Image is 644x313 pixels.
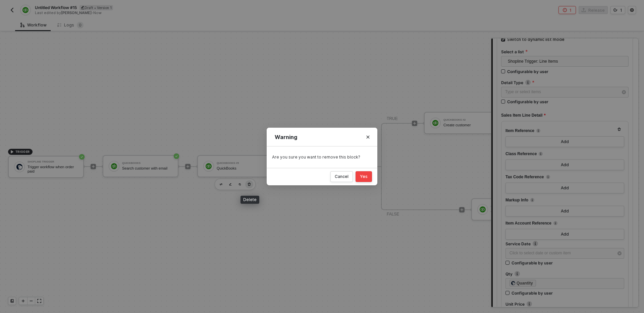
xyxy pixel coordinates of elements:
[525,80,531,85] img: icon-info
[15,149,30,154] span: TRIGGER
[505,206,624,216] button: Add
[122,162,172,165] div: QuickBooks
[226,180,234,188] button: edit-cred
[558,6,576,14] button: 1
[630,8,634,12] span: icon-settings
[613,8,618,12] span: icon-versioning
[511,281,515,285] img: fieldIcon
[505,271,624,277] label: Qty
[10,150,14,154] span: icon-play
[530,198,534,202] img: icon-info
[570,7,572,13] div: 1
[220,183,222,186] img: edit-cred
[57,22,84,28] div: Logs
[517,280,533,286] div: Quantity
[512,290,553,296] div: Configurable by user
[217,162,267,165] div: QuickBooks #5
[360,174,368,179] div: Yes
[553,221,557,225] img: icon-info
[272,154,372,160] div: Are you sure you want to remove this block?
[61,10,92,15] span: [PERSON_NAME]
[561,208,569,214] div: Add
[501,49,629,55] label: Select a list
[186,165,190,169] span: icon-play
[507,69,548,74] div: Configurable by user
[505,229,624,240] button: Add
[35,10,321,15] div: Last edited by - Now
[29,299,33,303] span: icon-minus
[620,7,622,13] div: 1
[501,80,629,85] label: Detail Type
[505,160,624,170] button: Add
[35,5,77,10] span: Untitled Workflow #15
[28,165,78,173] div: Trigger workflow when order paid
[533,241,538,246] img: icon-info
[387,116,398,122] div: TRUE
[20,22,47,28] div: Workflow
[79,5,113,10] div: Draft • Version 1
[91,165,95,169] span: icon-play
[81,6,85,9] span: icon-edit
[505,219,551,228] span: Item Account Reference
[505,136,624,147] button: Add
[563,8,567,12] span: icon-error-page
[561,232,569,237] div: Add
[22,7,28,13] img: integration-icon
[8,6,16,14] button: back
[238,183,241,186] img: copy-block
[330,171,353,182] button: Cancel
[501,111,546,120] span: Sales Item Line Detail
[527,301,532,307] img: icon-info
[443,119,494,121] div: QuickBooks #2
[229,183,232,186] img: edit-cred
[505,183,624,193] button: Add
[610,6,625,14] button: 1
[79,154,85,160] span: icon-success-page
[9,7,15,13] img: back
[236,180,244,188] button: copy-block
[508,56,625,66] span: Shopline Trigger: Line Items
[275,134,369,141] div: Warning
[217,180,225,188] button: edit-cred
[505,301,624,307] label: Unit Price
[505,241,624,247] label: Service Date
[507,37,565,43] div: Switch to dynamic list mode
[240,196,259,204] div: Delete
[536,129,540,133] img: icon-info
[217,166,267,171] div: QuickBooks
[387,211,399,217] div: FALSE
[432,120,438,126] img: icon
[206,163,212,169] img: icon
[505,150,537,158] span: Class Reference
[491,205,541,208] div: QuickBooks #4
[356,171,372,182] button: Yes
[21,299,25,303] span: icon-play
[505,196,528,204] span: Markup Info
[16,164,22,170] img: icon
[515,271,520,276] img: icon-info
[443,123,494,127] div: Create customer
[363,132,373,142] button: Close
[505,173,544,181] span: Tax Code Reference
[480,206,486,212] img: icon
[546,175,550,179] img: icon-info
[28,161,78,163] div: Shopline Trigger
[539,152,543,156] img: icon-info
[413,121,417,125] span: icon-play
[174,153,179,159] span: icon-success-page
[561,139,569,144] div: Add
[512,260,553,266] div: Configurable by user
[37,299,41,303] span: icon-expand
[77,22,84,28] sup: 0
[122,166,172,171] div: Search customer with email
[561,162,569,168] div: Add
[335,174,348,179] div: Cancel
[561,185,569,191] div: Add
[507,99,548,105] div: Configurable by user
[460,208,464,212] span: icon-play
[505,127,534,135] span: Item Reference
[111,163,117,169] img: icon
[491,209,541,214] div: Create an Invoice
[579,6,608,14] button: Release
